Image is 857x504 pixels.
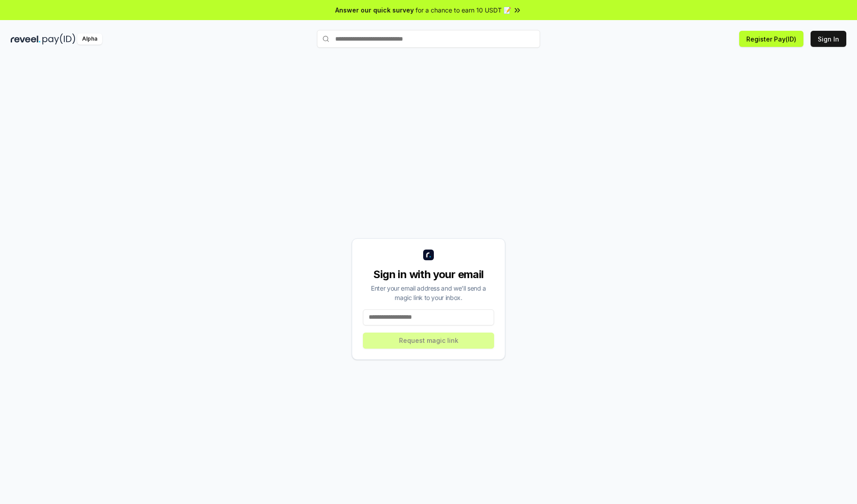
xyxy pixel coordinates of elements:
div: Enter your email address and we’ll send a magic link to your inbox. [363,283,494,302]
img: reveel_dark [11,33,41,45]
div: Alpha [77,33,102,45]
span: Answer our quick survey [335,5,414,15]
img: pay_id [42,33,75,45]
div: Sign in with your email [363,267,494,282]
button: Register Pay(ID) [739,31,803,47]
img: logo_small [423,250,434,260]
span: for a chance to earn 10 USDT 📝 [416,5,511,15]
button: Sign In [811,31,846,47]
